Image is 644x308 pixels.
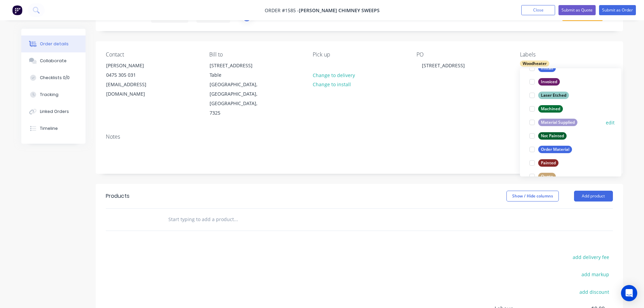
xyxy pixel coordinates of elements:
button: Order details [21,35,86,52]
div: Pick up [313,51,405,58]
div: Painted [538,159,558,167]
button: Checklists 0/0 [21,69,86,86]
div: Machined [538,105,563,113]
div: Bill to [209,51,302,58]
button: Submit as Quote [558,5,596,15]
button: Material Supplied [527,118,580,127]
div: 0475 305 031 [106,70,162,80]
div: Collaborate [40,58,67,64]
button: Linked Orders [21,103,86,120]
button: Install [527,64,558,73]
div: Products [106,192,129,200]
button: Change to install [309,80,354,89]
button: add markup [578,270,613,279]
div: Table [GEOGRAPHIC_DATA], [GEOGRAPHIC_DATA], [GEOGRAPHIC_DATA], 7325 [210,70,266,118]
button: Change to delivery [309,70,358,79]
div: [EMAIL_ADDRESS][DOMAIN_NAME] [106,80,162,99]
span: Order #1585 - [265,7,299,14]
div: Order Material [538,146,572,153]
div: Contact [106,51,198,58]
button: Show / Hide columns [506,191,559,202]
div: Open Intercom Messenger [621,285,637,301]
div: [PERSON_NAME] [106,61,162,70]
div: Quote [538,173,556,180]
img: Factory [12,5,22,15]
div: Laser Etched [538,92,569,99]
div: [STREET_ADDRESS]Table [GEOGRAPHIC_DATA], [GEOGRAPHIC_DATA], [GEOGRAPHIC_DATA], 7325 [204,61,271,118]
button: edit [606,119,615,126]
div: Order details [40,41,69,47]
button: add discount [576,287,613,296]
span: [PERSON_NAME] CHIMNEY SWEEPS [299,7,380,14]
button: Invoiced [527,77,563,87]
div: Not Painted [538,132,567,140]
button: Laser Etched [527,91,572,100]
div: Labels [520,51,613,58]
div: PO [416,51,509,58]
div: Invoiced [538,78,560,86]
input: Start typing to add a product... [168,213,303,226]
button: Submit as Order [599,5,636,15]
button: Order Material [527,145,575,154]
button: Timeline [21,120,86,137]
button: Tracking [21,86,86,103]
div: Checklists 0/0 [40,75,70,81]
div: Notes [106,134,613,140]
button: add delivery fee [569,253,613,262]
div: Install [538,65,556,72]
div: Linked Orders [40,109,69,115]
div: [PERSON_NAME]0475 305 031[EMAIL_ADDRESS][DOMAIN_NAME] [100,61,168,99]
button: Close [521,5,555,15]
div: Timeline [40,125,58,132]
button: Machined [527,104,566,114]
div: [STREET_ADDRESS] [210,61,266,70]
div: Tracking [40,92,58,98]
button: Painted [527,158,561,168]
button: Add product [574,191,613,202]
div: [STREET_ADDRESS] [416,61,470,70]
div: Material Supplied [538,119,577,126]
div: Woodheater [520,61,549,67]
button: Collaborate [21,52,86,69]
button: Quote [527,172,558,181]
button: Not Painted [527,131,569,141]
